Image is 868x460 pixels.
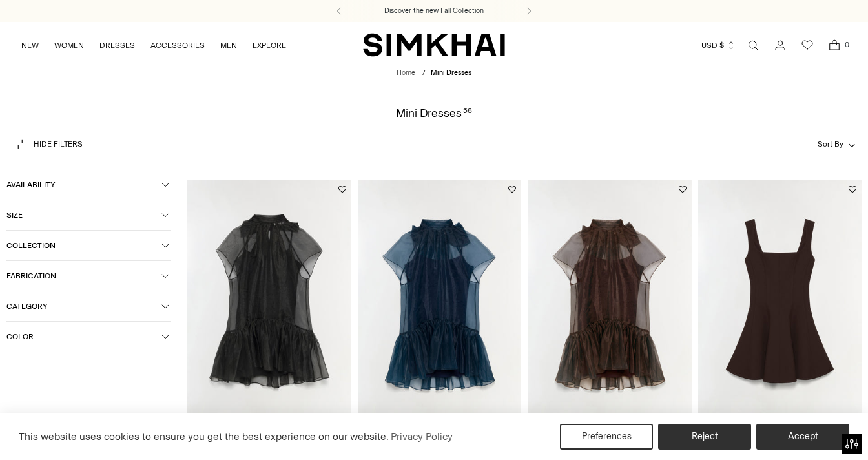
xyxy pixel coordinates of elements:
[397,68,471,79] nav: breadcrumbs
[384,6,484,16] a: Discover the new Fall Collection
[6,271,161,280] span: Fabrication
[740,32,766,58] a: Open search modal
[818,140,843,149] span: Sort By
[396,107,471,119] h1: Mini Dresses
[794,32,820,58] a: Wishlist
[397,68,415,77] a: Home
[431,68,471,77] span: Mini Dresses
[13,134,83,154] button: Hide filters
[841,39,852,50] span: 0
[6,332,161,341] span: Color
[6,322,171,351] button: Color
[34,140,83,149] span: Hide filters
[422,68,426,79] div: /
[187,180,351,426] img: Beaux Organza Dress
[6,291,171,321] button: Category
[19,430,389,443] span: This website uses cookies to ensure you get the best experience on our website.
[528,180,692,426] img: Beaux Organza Dress
[6,231,171,260] button: Collection
[821,32,847,58] a: Open cart modal
[560,424,653,450] button: Preferences
[701,31,736,59] button: USD $
[10,411,130,450] iframe: Sign Up via Text for Offers
[6,200,171,230] button: Size
[658,424,751,450] button: Reject
[679,185,687,193] button: Add to Wishlist
[6,170,171,200] button: Availability
[338,185,346,193] button: Add to Wishlist
[21,31,39,59] a: NEW
[358,180,522,426] img: Beaux Organza Dress
[220,31,237,59] a: MEN
[150,31,205,59] a: ACCESSORIES
[54,31,84,59] a: WOMEN
[6,180,161,189] span: Availability
[6,211,161,220] span: Size
[767,32,793,58] a: Go to the account page
[6,241,161,250] span: Collection
[99,31,135,59] a: DRESSES
[849,185,856,193] button: Add to Wishlist
[389,427,455,446] a: Privacy Policy (opens in a new tab)
[463,107,472,119] div: 58
[6,261,171,291] button: Fabrication
[363,32,505,57] a: SIMKHAI
[818,137,855,151] button: Sort By
[6,302,161,311] span: Category
[756,424,849,450] button: Accept
[508,185,516,193] button: Add to Wishlist
[698,180,862,426] img: Bronte Mini Dress
[253,31,286,59] a: EXPLORE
